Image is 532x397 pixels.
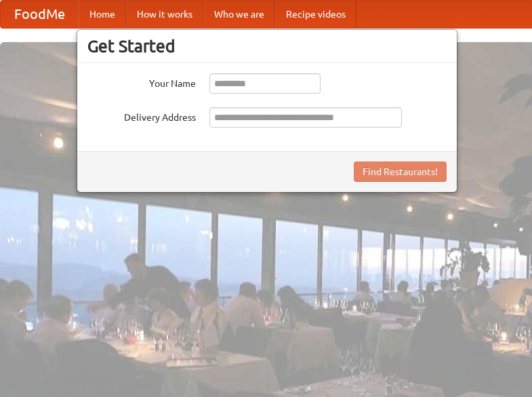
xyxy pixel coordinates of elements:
[1,1,79,28] a: FoodMe
[354,162,447,182] button: Find Restaurants!
[87,73,196,90] label: Your Name
[87,36,447,56] h3: Get Started
[87,107,196,124] label: Delivery Address
[275,1,356,28] a: Recipe videos
[79,1,126,28] a: Home
[126,1,203,28] a: How it works
[203,1,275,28] a: Who we are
